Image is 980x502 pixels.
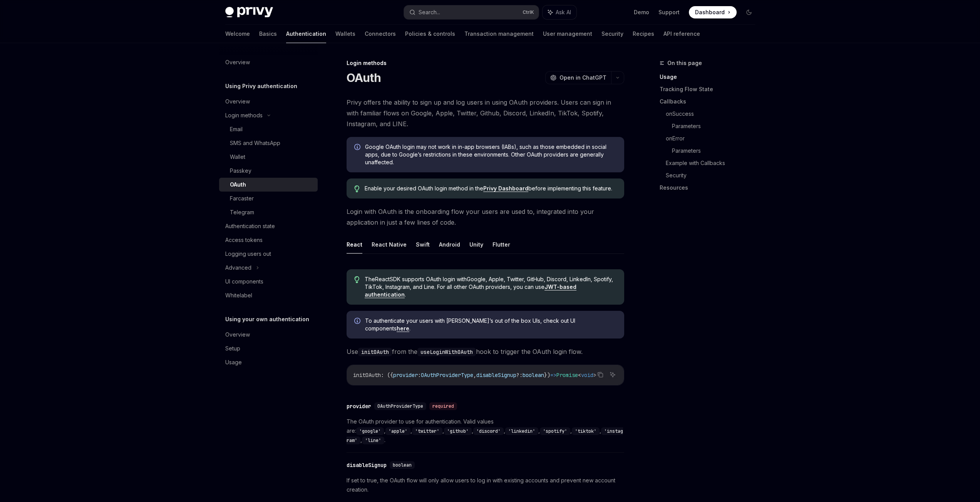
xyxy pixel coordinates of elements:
[545,71,611,84] button: Open in ChatGPT
[347,206,624,228] span: Login with OAuth is the onboarding flow your users are used to, integrated into your application ...
[365,185,616,192] span: Enable your desired OAuth login method in the before implementing this feature.
[439,235,460,254] button: Android
[660,71,761,83] a: Usage
[666,108,761,120] a: onSuccess
[225,249,271,259] div: Logging users out
[219,355,318,369] a: Usage
[418,372,421,379] span: :
[412,427,442,435] code: 'twitter'
[347,346,624,357] span: Use from the hook to trigger the OAuth login flow.
[225,111,263,120] div: Login methods
[219,219,318,233] a: Authentication state
[660,95,761,108] a: Callbacks
[335,25,355,43] a: Wallets
[381,372,393,379] span: : ({
[663,25,700,43] a: API reference
[377,403,423,409] span: OAuthProviderType
[473,372,476,379] span: ,
[578,372,581,379] span: <
[672,120,761,132] a: Parameters
[230,166,251,175] div: Passkey
[429,402,457,410] div: required
[219,95,318,108] a: Overview
[219,136,318,150] a: SMS and WhatsApp
[225,315,309,324] h5: Using your own authentication
[219,289,318,302] a: Whitelabel
[225,7,273,18] img: dark logo
[523,372,544,379] span: boolean
[347,235,362,254] button: React
[353,372,381,379] span: initOAuth
[230,152,245,162] div: Wallet
[550,372,556,379] span: =>
[483,185,528,192] a: Privy Dashboard
[608,370,618,380] button: Ask AI
[393,462,412,468] span: boolean
[219,55,318,69] a: Overview
[476,372,516,379] span: disableSignup
[219,164,318,178] a: Passkey
[523,9,534,15] span: Ctrl K
[219,328,318,342] a: Overview
[516,372,523,379] span: ?:
[225,291,252,300] div: Whitelabel
[347,59,624,67] div: Login methods
[660,83,761,95] a: Tracking Flow State
[493,235,510,254] button: Flutter
[572,427,600,435] code: 'tiktok'
[219,275,318,289] a: UI components
[405,25,455,43] a: Policies & controls
[225,277,263,286] div: UI components
[230,125,243,134] div: Email
[633,25,654,43] a: Recipes
[225,358,242,367] div: Usage
[581,372,593,379] span: void
[356,427,384,435] code: 'google'
[225,235,263,245] div: Access tokens
[225,263,251,272] div: Advanced
[347,417,624,445] span: The OAuth provider to use for authentication. Valid values are: , , , , , , , , , .
[743,6,755,18] button: Toggle dark mode
[219,150,318,164] a: Wallet
[230,194,254,203] div: Farcaster
[225,344,240,353] div: Setup
[695,8,725,16] span: Dashboard
[444,427,472,435] code: 'github'
[219,192,318,205] a: Farcaster
[362,437,384,444] code: 'line'
[225,97,250,106] div: Overview
[601,25,623,43] a: Security
[259,25,277,43] a: Basics
[219,342,318,355] a: Setup
[634,8,649,16] a: Demo
[286,25,326,43] a: Authentication
[230,138,280,148] div: SMS and WhatsApp
[543,25,592,43] a: User management
[225,82,297,91] h5: Using Privy authentication
[347,476,624,494] span: If set to true, the OAuth flow will only allow users to log in with existing accounts and prevent...
[372,235,407,254] button: React Native
[230,208,254,217] div: Telegram
[358,348,392,356] code: initOAuth
[421,372,473,379] span: OAuthProviderType
[473,427,504,435] code: 'discord'
[666,157,761,169] a: Example with Callbacks
[593,372,596,379] span: >
[225,330,250,339] div: Overview
[404,5,539,19] button: Search...CtrlK
[219,205,318,219] a: Telegram
[354,276,360,283] svg: Tip
[397,325,409,332] a: here
[464,25,534,43] a: Transaction management
[689,6,737,18] a: Dashboard
[543,5,576,19] button: Ask AI
[419,8,440,17] div: Search...
[658,8,680,16] a: Support
[354,318,362,325] svg: Info
[347,402,371,410] div: provider
[354,144,362,152] svg: Info
[416,235,430,254] button: Swift
[666,169,761,182] a: Security
[225,58,250,67] div: Overview
[219,233,318,247] a: Access tokens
